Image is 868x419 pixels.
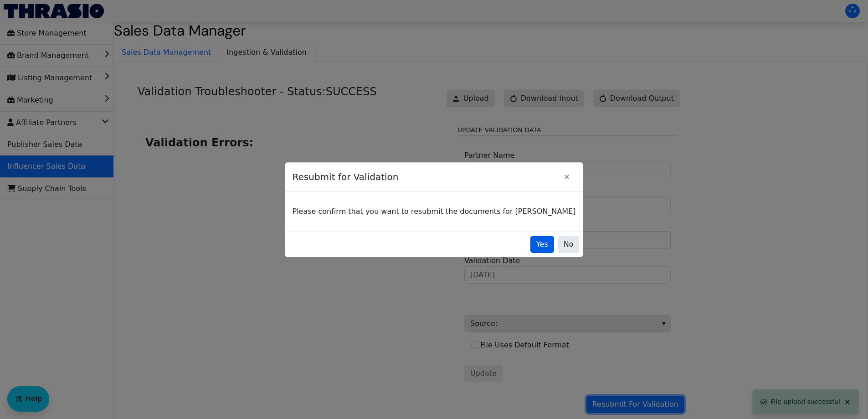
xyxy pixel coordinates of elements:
span: No [564,239,574,250]
button: Close [558,168,575,186]
p: Please confirm that you want to resubmit the documents for [PERSON_NAME] [293,206,576,217]
span: Resubmit for Validation [293,166,559,188]
span: Yes [536,239,548,250]
button: No [558,236,580,253]
button: Yes [530,236,554,253]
